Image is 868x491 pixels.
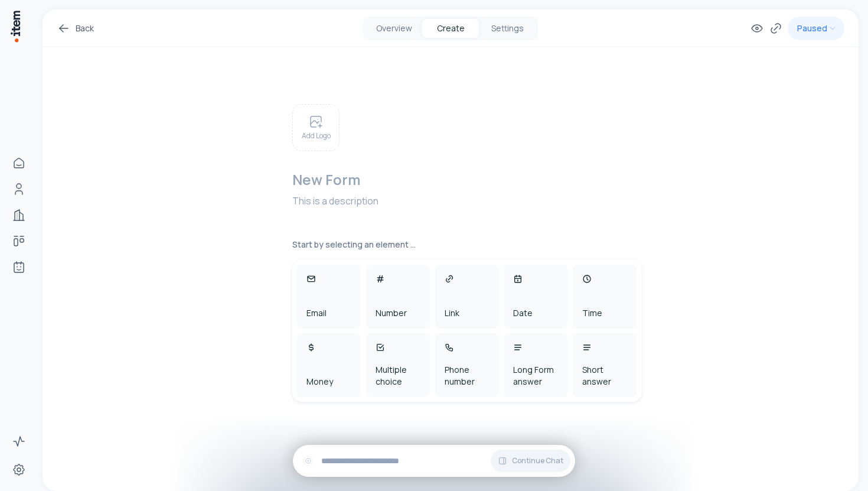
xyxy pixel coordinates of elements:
div: Phone number [445,364,490,388]
div: Multiple choice [376,364,420,388]
img: Item Brain Logo [9,9,21,43]
span: Continue Chat [512,456,563,466]
div: Link [445,307,459,319]
a: Home [7,151,31,175]
a: People [7,177,31,201]
button: Continue Chat [491,450,570,472]
div: Short answer [582,364,627,388]
div: Date [504,265,567,329]
a: Back [57,21,94,35]
div: Long Form answer [504,333,567,397]
p: Start by selecting an element ... [292,239,649,251]
div: Email [306,307,327,319]
a: Settings [7,458,31,482]
a: Agents [7,255,31,279]
div: Time [582,307,602,319]
a: Deals [7,229,31,253]
div: Multiple choice [366,333,430,397]
button: Settings [479,19,536,38]
div: Time [573,265,637,329]
div: Email [297,265,361,329]
div: Link [435,265,499,329]
button: Overview [366,19,422,38]
p: Add Logo [302,131,331,141]
div: Number [366,265,430,329]
div: Phone number [435,333,499,397]
div: Long Form answer [513,364,558,388]
div: Money [297,333,361,397]
div: Money [306,376,333,388]
div: Short answer [573,333,637,397]
a: Companies [7,203,31,227]
div: Continue Chat [293,445,575,477]
button: Create [422,19,479,38]
div: Date [513,307,533,319]
a: Activity [7,430,31,453]
div: Number [376,307,407,319]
